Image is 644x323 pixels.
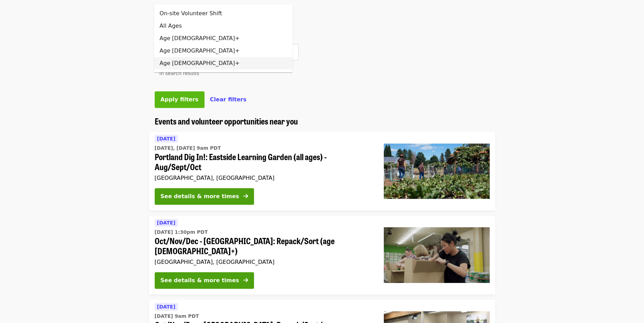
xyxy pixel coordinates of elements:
[155,313,199,320] time: [DATE] 9am PDT
[157,304,175,310] span: [DATE]
[149,132,495,210] a: See details for "Portland Dig In!: Eastside Learning Garden (all ages) - Aug/Sept/Oct"
[155,259,373,265] div: [GEOGRAPHIC_DATA], [GEOGRAPHIC_DATA]
[155,236,373,256] span: Oct/Nov/Dec - [GEOGRAPHIC_DATA]: Repack/Sort (age [DEMOGRAPHIC_DATA]+)
[161,276,239,285] div: See details & more times
[154,7,293,20] li: On-site Volunteer Shift
[154,20,293,32] li: All Ages
[155,272,254,289] button: See details & more times
[243,277,248,284] i: arrow-right icon
[154,57,293,70] li: Age [DEMOGRAPHIC_DATA]+
[154,32,293,45] li: Age [DEMOGRAPHIC_DATA]+
[155,229,208,236] time: [DATE] 1:30pm PDT
[155,115,298,127] span: Events and volunteer opportunities near you
[154,45,293,57] li: Age [DEMOGRAPHIC_DATA]+
[155,188,254,205] button: See details & more times
[161,96,199,103] span: Apply filters
[210,96,247,103] span: Clear filters
[155,145,221,152] time: [DATE], [DATE] 9am PDT
[210,95,247,104] button: Clear filters
[155,152,373,172] span: Portland Dig In!: Eastside Learning Garden (all ages) - Aug/Sept/Oct
[157,136,175,141] span: [DATE]
[149,216,495,294] a: See details for "Oct/Nov/Dec - Portland: Repack/Sort (age 8+)"
[155,175,373,181] div: [GEOGRAPHIC_DATA], [GEOGRAPHIC_DATA]
[384,227,490,283] img: Oct/Nov/Dec - Portland: Repack/Sort (age 8+) organized by Oregon Food Bank
[384,144,490,199] img: Portland Dig In!: Eastside Learning Garden (all ages) - Aug/Sept/Oct organized by Oregon Food Bank
[243,193,248,200] i: arrow-right icon
[161,192,239,201] div: See details & more times
[157,220,175,225] span: [DATE]
[155,91,205,108] button: Apply filters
